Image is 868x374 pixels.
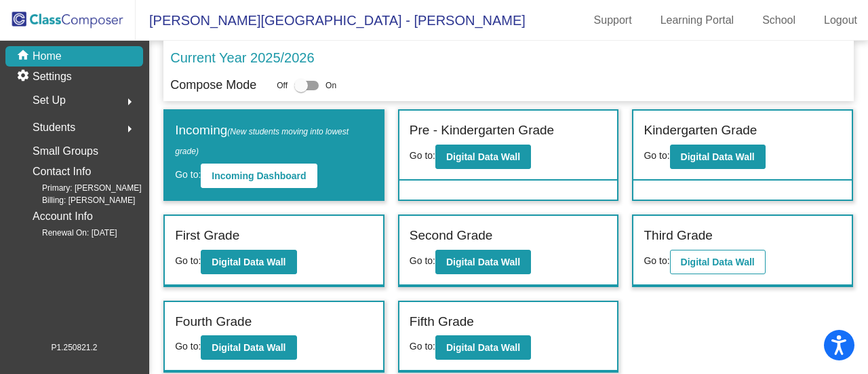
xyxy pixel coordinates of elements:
span: Go to: [410,150,435,161]
mat-icon: settings [16,69,33,85]
label: Incoming [175,121,373,160]
span: Go to: [175,341,201,352]
span: Renewal On: [DATE] [20,227,117,239]
mat-icon: arrow_right [121,94,138,110]
label: Pre - Kindergarten Grade [410,121,554,141]
button: Digital Data Wall [201,250,296,274]
label: First Grade [175,226,239,246]
label: Kindergarten Grade [644,121,757,141]
button: Digital Data Wall [670,250,766,274]
mat-icon: arrow_right [121,121,138,137]
b: Digital Data Wall [446,342,520,353]
b: Incoming Dashboard [212,170,306,181]
b: Digital Data Wall [212,257,285,267]
label: Third Grade [644,226,712,246]
b: Digital Data Wall [681,257,755,267]
span: Go to: [644,255,669,266]
a: Support [583,10,643,31]
span: Billing: [PERSON_NAME] [20,194,135,206]
span: Go to: [410,341,435,352]
p: Current Year 2025/2026 [170,48,314,68]
a: School [751,10,806,31]
p: Settings [33,69,72,85]
b: Digital Data Wall [446,257,520,267]
button: Incoming Dashboard [201,164,317,188]
label: Fourth Grade [175,312,252,332]
span: Students [33,118,75,137]
span: Set Up [33,91,66,110]
span: Go to: [175,169,201,180]
b: Digital Data Wall [212,342,285,353]
button: Digital Data Wall [435,250,531,274]
span: Primary: [PERSON_NAME] [20,182,142,194]
p: Account Info [33,207,93,226]
span: Go to: [410,255,435,266]
p: Small Groups [33,142,98,161]
mat-icon: home [16,48,33,64]
label: Fifth Grade [410,312,474,332]
span: Go to: [644,150,669,161]
b: Digital Data Wall [681,151,755,162]
span: [PERSON_NAME][GEOGRAPHIC_DATA] - [PERSON_NAME] [136,10,526,31]
a: Learning Portal [650,10,745,31]
span: Off [277,79,288,92]
button: Digital Data Wall [201,335,296,360]
label: Second Grade [410,226,493,246]
p: Compose Mode [170,76,256,94]
button: Digital Data Wall [670,145,766,169]
button: Digital Data Wall [435,335,531,360]
b: Digital Data Wall [446,151,520,162]
button: Digital Data Wall [435,145,531,169]
span: (New students moving into lowest grade) [175,127,349,156]
p: Home [33,48,62,64]
a: Logout [813,10,868,31]
span: Go to: [175,255,201,266]
p: Contact Info [33,162,91,181]
span: On [325,79,336,92]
